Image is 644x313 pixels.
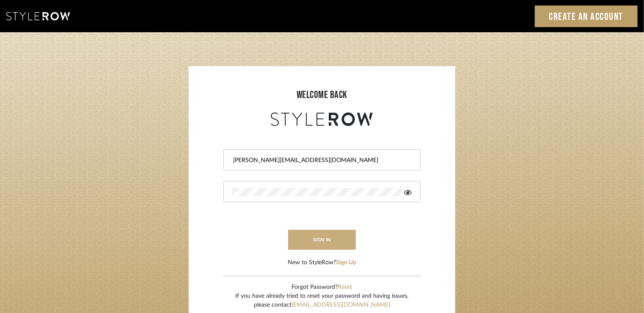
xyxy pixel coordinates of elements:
[232,156,410,165] input: Email Address
[288,230,356,250] button: sign in
[292,302,390,308] a: [EMAIL_ADDRESS][DOMAIN_NAME]
[288,258,356,267] div: New to StyleRow?
[197,87,447,103] div: welcome back
[236,292,409,310] div: If you have already tried to reset your password and having issues, please contact
[236,283,409,292] div: Forgot Password?
[336,258,356,267] button: Sign Up
[338,283,352,292] button: Reset
[535,6,638,27] a: Create an Account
